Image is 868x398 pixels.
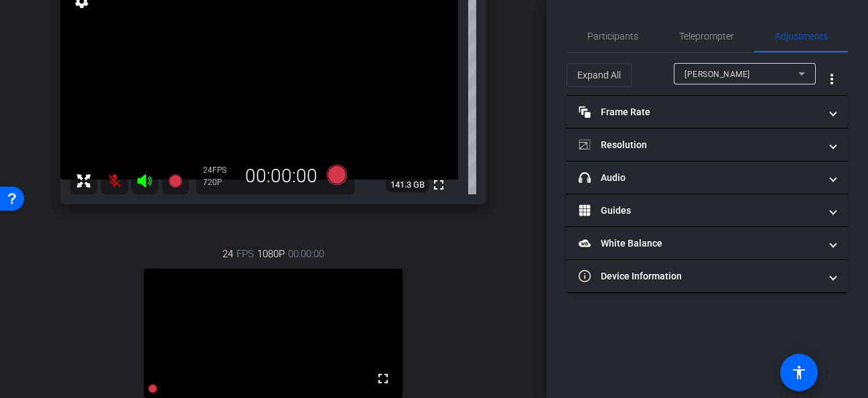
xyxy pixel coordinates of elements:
button: More Options for Adjustments Panel [816,63,848,95]
mat-icon: fullscreen [375,371,391,387]
mat-expansion-panel-header: Guides [567,194,848,226]
span: Participants [587,31,638,41]
span: 141.3 GB [386,177,429,193]
span: Teleprompter [679,31,734,41]
span: 00:00:00 [288,247,324,261]
div: 00:00:00 [236,165,326,188]
span: FPS [212,165,226,175]
div: 720P [203,177,236,188]
mat-expansion-panel-header: Device Information [567,260,848,292]
span: FPS [236,247,254,261]
mat-icon: fullscreen [431,177,447,193]
mat-expansion-panel-header: Frame Rate [567,96,848,128]
div: 24 [203,165,236,176]
span: Adjustments [775,31,828,41]
mat-panel-title: Resolution [579,138,820,152]
span: [PERSON_NAME] [684,70,750,79]
mat-panel-title: Guides [579,204,820,218]
mat-panel-title: Audio [579,171,820,185]
mat-panel-title: White Balance [579,237,820,251]
span: 1080P [257,247,285,261]
mat-panel-title: Device Information [579,269,820,283]
mat-expansion-panel-header: Resolution [567,129,848,161]
mat-icon: accessibility [791,364,807,381]
span: 24 [222,247,233,261]
button: Expand All [567,63,632,87]
span: Expand All [577,62,621,88]
mat-expansion-panel-header: Audio [567,161,848,194]
mat-expansion-panel-header: White Balance [567,227,848,259]
mat-icon: more_vert [824,71,840,87]
mat-panel-title: Frame Rate [579,105,820,119]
